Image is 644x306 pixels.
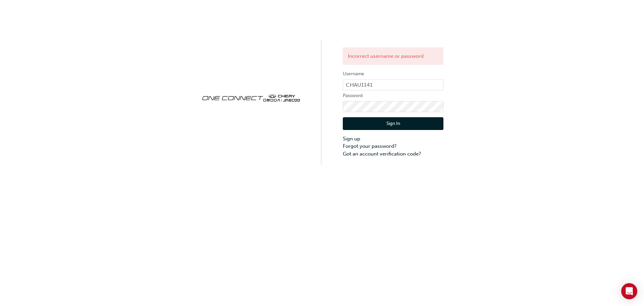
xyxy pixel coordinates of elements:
input: Username [343,79,443,91]
label: Username [343,70,443,78]
img: oneconnect [201,89,301,106]
div: Incorrect username or password. [343,47,443,65]
a: Forgot your password? [343,142,443,150]
label: Password [343,92,443,100]
a: Got an account verification code? [343,150,443,158]
button: Sign In [343,117,443,130]
div: Open Intercom Messenger [621,283,637,299]
a: Sign up [343,135,443,143]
